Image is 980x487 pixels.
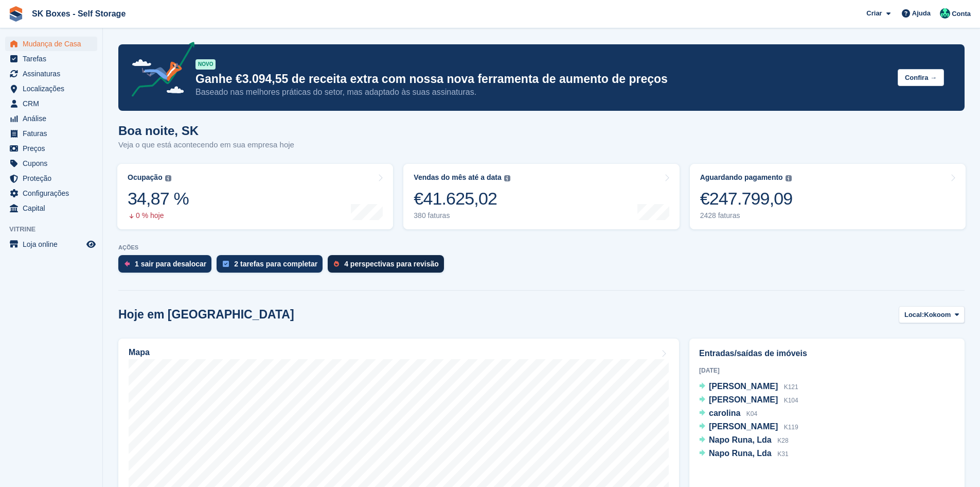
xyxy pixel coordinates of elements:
div: NOVO [195,59,216,70]
a: menu [5,126,97,141]
a: menu [5,237,97,251]
div: 34,87 % [128,188,189,209]
span: Napo Runa, Lda [709,449,772,458]
span: Vitrine [9,224,102,234]
a: carolina K04 [699,407,757,421]
span: K31 [777,450,788,458]
span: Proteção [23,171,84,186]
span: [PERSON_NAME] [709,395,778,404]
span: K04 [746,410,757,417]
img: move_outs_to_deallocate_icon-f764333ba52eb49d3ac5e1228854f67142a1ed5810a6f6cc68b1a99e826820c5.svg [124,261,130,267]
span: Criar [866,8,882,19]
span: K121 [784,383,798,391]
div: 1 sair para desalocar [135,260,206,268]
a: menu [5,37,97,51]
a: [PERSON_NAME] K104 [699,394,798,407]
h2: Entradas/saídas de imóveis [699,347,955,360]
a: Vendas do mês até a data €41.625,02 380 faturas [403,164,679,229]
div: Vendas do mês até a data [414,173,501,182]
a: menu [5,66,97,81]
span: Configurações [23,186,84,200]
span: carolina [709,409,740,417]
span: Cupons [23,156,84,171]
span: Kokoom [924,310,951,320]
p: Baseado nas melhores práticas do setor, mas adaptado às suas assinaturas. [195,87,889,98]
p: Veja o que está acontecendo em sua empresa hoje [118,139,294,151]
img: price-adjustments-announcement-icon-8257ccfd72463d97f412b2fc003d46551f7dbcb40ab6d574587a9cd5c0d94... [123,42,195,100]
div: 4 perspectivas para revisão [344,260,439,268]
span: Loja online [23,237,84,251]
h2: Hoje em [GEOGRAPHIC_DATA] [118,308,294,322]
a: Aguardando pagamento €247.799,09 2428 faturas [690,164,966,229]
a: 1 sair para desalocar [118,255,217,278]
a: Napo Runa, Lda K28 [699,434,789,447]
a: Loja de pré-visualização [85,238,97,250]
span: Tarefas [23,52,84,66]
img: icon-info-grey-7440780725fd019a000dd9b08b2336e03edf1995a4989e88bcd33f0948082b44.svg [165,175,171,181]
a: menu [5,141,97,156]
a: SK Boxes - Self Storage [28,5,130,22]
h2: Mapa [129,348,150,357]
button: Confira → [898,69,944,86]
span: K28 [777,437,788,444]
a: 4 perspectivas para revisão [328,255,449,278]
a: menu [5,96,97,111]
img: icon-info-grey-7440780725fd019a000dd9b08b2336e03edf1995a4989e88bcd33f0948082b44.svg [786,175,792,181]
button: Local: Kokoom [899,306,965,323]
div: Ocupação [128,173,163,182]
a: [PERSON_NAME] K121 [699,380,798,394]
img: SK Boxes - Comercial [940,8,950,19]
span: Local: [904,310,924,320]
span: Assinaturas [23,66,84,81]
img: icon-info-grey-7440780725fd019a000dd9b08b2336e03edf1995a4989e88bcd33f0948082b44.svg [504,175,510,181]
a: menu [5,81,97,96]
a: 2 tarefas para completar [217,255,328,278]
span: Preços [23,141,84,156]
h1: Boa noite, SK [118,124,294,138]
p: AÇÕES [118,244,965,251]
span: Napo Runa, Lda [709,435,772,444]
span: Ajuda [912,8,931,19]
span: Análise [23,111,84,126]
span: Faturas [23,126,84,141]
div: 2428 faturas [700,211,793,220]
a: menu [5,171,97,186]
div: 0 % hoje [128,211,189,220]
a: menu [5,201,97,215]
span: Mudança de Casa [23,37,84,51]
a: Ocupação 34,87 % 0 % hoje [117,164,393,229]
a: menu [5,52,97,66]
span: [PERSON_NAME] [709,422,778,431]
img: prospect-51fa495bee0391a8d652442698ab0144808aea92771e9ea1ae160a38d050c398.svg [334,261,339,267]
span: Localizações [23,81,84,96]
span: CRM [23,96,84,111]
div: Aguardando pagamento [700,173,783,182]
a: menu [5,111,97,126]
div: €247.799,09 [700,188,793,209]
img: stora-icon-8386f47178a22dfd0bd8f6a31ec36ba5ce8667c1dd55bd0f319d3a0aa187defe.svg [8,6,24,22]
div: 2 tarefas para completar [234,260,317,268]
a: Napo Runa, Lda K31 [699,447,789,461]
span: [PERSON_NAME] [709,382,778,391]
span: Capital [23,201,84,215]
div: 380 faturas [414,211,510,220]
a: [PERSON_NAME] K119 [699,421,798,434]
a: menu [5,186,97,200]
span: K119 [784,424,798,431]
div: [DATE] [699,366,955,375]
div: €41.625,02 [414,188,510,209]
span: K104 [784,397,798,404]
a: menu [5,156,97,171]
img: task-75834270c22a3079a89374b754ae025e5fb1db73e45f91037f5363f120a921f8.svg [223,261,229,267]
p: Ganhe €3.094,55 de receita extra com nossa nova ferramenta de aumento de preços [195,72,889,87]
span: Conta [952,9,971,19]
